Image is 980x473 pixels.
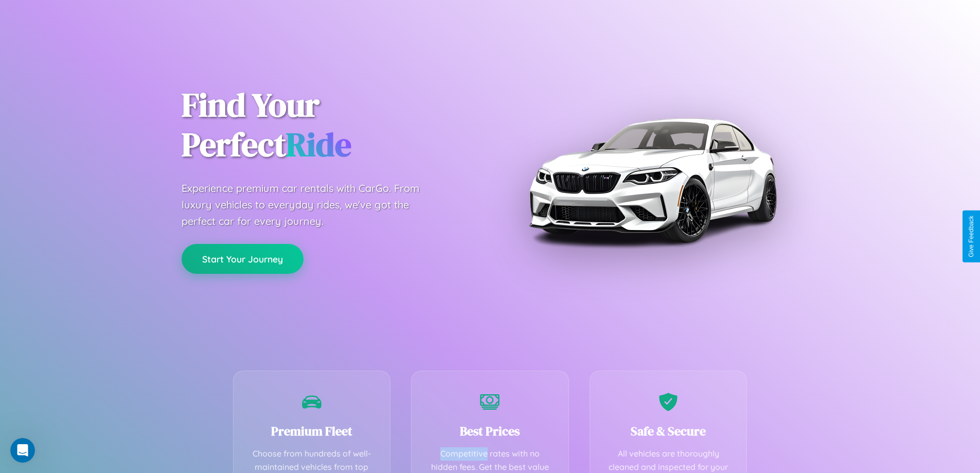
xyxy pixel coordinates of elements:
h3: Best Prices [427,423,553,440]
iframe: Intercom live chat [10,438,35,463]
h3: Safe & Secure [605,423,732,440]
div: Give Feedback [968,216,975,257]
p: Experience premium car rentals with CarGo. From luxury vehicles to everyday rides, we've got the ... [182,180,439,230]
span: Ride [286,122,351,167]
h1: Find Your Perfect [182,85,475,165]
img: Premium BMW car rental vehicle [524,51,781,309]
button: Start Your Journey [182,244,304,274]
h3: Premium Fleet [249,423,375,440]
